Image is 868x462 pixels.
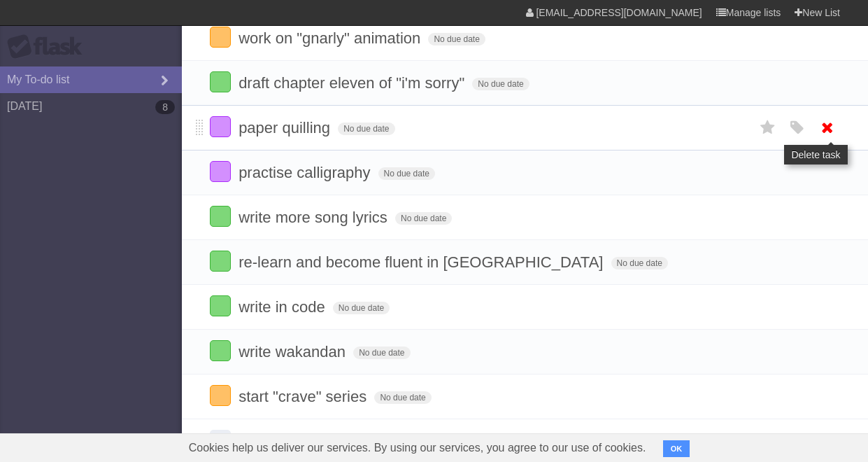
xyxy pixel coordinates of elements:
[353,346,410,359] span: No due date
[210,71,231,92] label: Done
[239,388,370,405] span: start "crave" series
[210,251,231,272] label: Done
[333,302,390,314] span: No due date
[210,295,231,316] label: Done
[239,209,391,226] span: write more song lyrics
[210,161,231,182] label: Done
[338,122,394,135] span: No due date
[239,74,468,92] span: draft chapter eleven of "i'm sorry"
[239,298,329,316] span: write in code
[239,253,606,271] span: re-learn and become fluent in [GEOGRAPHIC_DATA]
[239,343,349,360] span: write wakandan
[210,430,231,451] label: Done
[395,212,452,225] span: No due date
[428,33,485,45] span: No due date
[210,385,231,406] label: Done
[378,167,435,180] span: No due date
[755,116,781,139] label: Star task
[239,433,432,450] span: read "impossible Creatures"
[239,164,373,181] span: practise calligraphy
[239,119,334,136] span: paper quilling
[472,78,529,90] span: No due date
[155,100,175,114] b: 8
[210,340,231,361] label: Done
[663,440,690,457] button: OK
[239,29,424,47] span: work on "gnarly" animation
[175,434,660,462] span: Cookies help us deliver our services. By using our services, you agree to our use of cookies.
[611,257,668,269] span: No due date
[210,206,231,227] label: Done
[210,27,231,48] label: Done
[374,391,431,404] span: No due date
[210,116,231,137] label: Done
[7,34,91,59] div: Flask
